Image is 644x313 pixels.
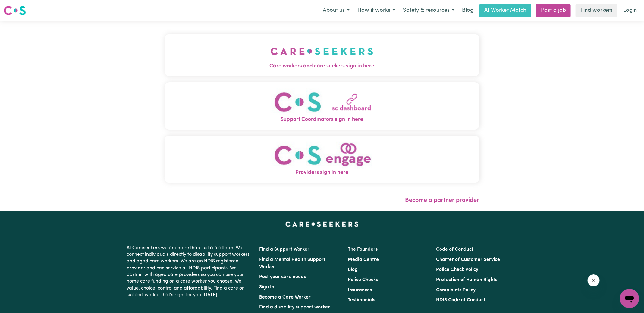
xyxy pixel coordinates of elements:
button: Support Coordinators sign in here [165,82,479,130]
a: Media Centre [348,257,379,262]
a: Sign In [259,285,275,290]
a: Careseekers logo [4,4,26,17]
a: Insurances [348,288,372,293]
a: The Founders [348,247,378,252]
a: Police Checks [348,277,378,282]
a: Charter of Customer Service [436,257,500,262]
button: How it works [353,4,399,17]
a: Blog [458,4,477,17]
span: Need any help? [4,4,36,9]
span: Care workers and care seekers sign in here [165,62,479,70]
iframe: Close message [588,274,600,286]
span: Support Coordinators sign in here [165,116,479,124]
a: Careseekers home page [285,222,359,227]
button: Safety & resources [399,4,458,17]
a: Post a job [536,4,571,17]
a: Blog [348,267,358,272]
a: Police Check Policy [436,267,478,272]
a: Post your care needs [259,274,306,279]
button: About us [319,4,353,17]
a: Protection of Human Rights [436,277,497,282]
a: NDIS Code of Conduct [436,298,485,302]
a: Complaints Policy [436,288,476,293]
a: Find a Support Worker [259,247,310,252]
a: Login [620,4,640,17]
a: Testimonials [348,298,375,302]
a: Find workers [576,4,617,17]
a: Find a Mental Health Support Worker [259,257,326,269]
img: Careseekers logo [4,5,26,16]
p: At Careseekers we are more than just a platform. We connect individuals directly to disability su... [127,242,252,301]
span: Providers sign in here [165,169,479,177]
button: Care workers and care seekers sign in here [165,34,479,76]
a: Find a disability support worker [259,305,330,310]
a: Code of Conduct [436,247,473,252]
a: Become a partner provider [405,197,479,203]
button: Providers sign in here [165,136,479,183]
a: AI Worker Match [479,4,531,17]
iframe: Button to launch messaging window [620,289,639,308]
a: Become a Care Worker [259,295,311,300]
